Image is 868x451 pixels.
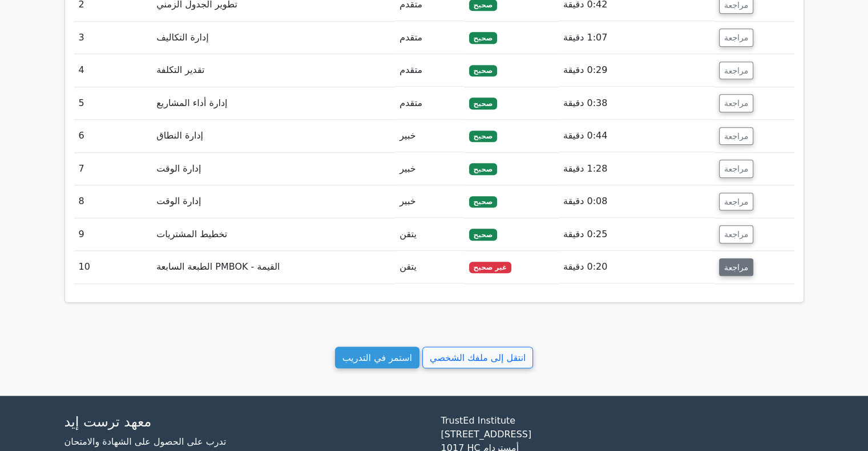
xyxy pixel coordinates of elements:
font: تخطيط المشتريات [156,229,227,239]
font: 7 [79,163,84,174]
font: 0:29 دقيقة [563,64,607,75]
font: القيمة - PMBOK الطبعة السابعة [156,261,280,272]
font: 0:38 دقيقة [563,97,607,108]
a: تدرب على الحصول على الشهادة والامتحان [64,436,227,447]
font: صحيح [473,132,492,140]
font: مراجعة [724,164,748,173]
font: معهد ترست إيد [64,414,152,430]
font: [STREET_ADDRESS] [441,429,532,440]
font: إدارة الوقت [156,196,201,206]
font: صحيح [473,231,492,239]
font: 0:20 دقيقة [563,261,607,272]
font: متقدم [399,64,422,75]
font: 5 [79,97,84,108]
font: مراجعة [724,230,748,239]
font: انتقل إلى ملفك الشخصي [430,352,526,363]
font: إدارة التكاليف [156,32,208,43]
font: 3 [79,32,84,43]
button: مراجعة [719,225,753,243]
font: 6 [79,130,84,141]
font: يتقن [399,229,417,239]
font: خبير [399,130,415,141]
font: غير صحيح [473,263,507,271]
font: مراجعة [724,66,748,75]
font: 1:28 دقيقة [563,163,607,174]
font: يتقن [399,261,417,272]
font: 4 [79,64,84,75]
button: مراجعة [719,193,753,211]
font: خبير [399,196,415,206]
font: إدارة أداء المشاريع [156,97,227,108]
font: 1:07 دقيقة [563,32,607,43]
button: مراجعة [719,258,753,277]
font: 9 [79,229,84,239]
font: صحيح [473,165,492,173]
font: مراجعة [724,197,748,206]
font: 0:25 دقيقة [563,229,607,239]
font: متقدم [399,32,422,43]
button: مراجعة [719,62,753,80]
font: TrustEd Institute [441,415,516,426]
button: مراجعة [719,127,753,145]
font: صحيح [473,1,492,9]
font: صحيح [473,67,492,75]
font: مراجعة [724,99,748,108]
button: مراجعة [719,94,753,112]
font: 8 [79,196,84,206]
font: 0:08 دقيقة [563,196,607,206]
font: مراجعة [724,33,748,42]
font: صحيح [473,100,492,108]
font: 0:44 دقيقة [563,130,607,141]
a: انتقل إلى ملفك الشخصي [422,347,533,369]
button: مراجعة [719,29,753,47]
a: استمر في التدريب [335,347,419,369]
font: متقدم [399,97,422,108]
font: إدارة النطاق [156,130,203,141]
font: 10 [79,261,90,272]
font: تقدير التكلفة [156,64,204,75]
font: إدارة الوقت [156,163,201,174]
font: خبير [399,163,415,174]
font: مراجعة [724,262,748,271]
font: مراجعة [724,131,748,140]
font: استمر في التدريب [342,352,412,363]
font: صحيح [473,34,492,42]
button: مراجعة [719,160,753,178]
font: صحيح [473,198,492,206]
